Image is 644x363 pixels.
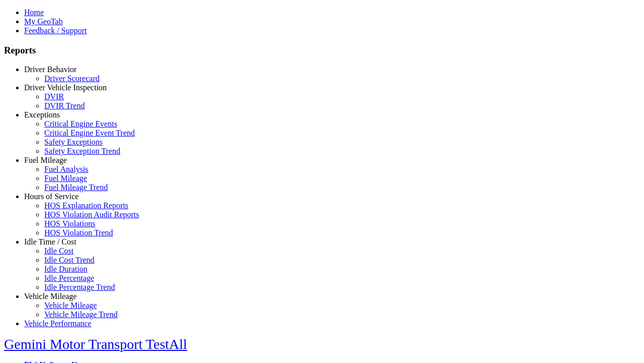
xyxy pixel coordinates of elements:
[24,65,76,74] a: Driver Behavior
[44,129,135,137] a: Critical Engine Event Trend
[44,265,88,273] a: Idle Duration
[24,26,87,35] a: Feedback / Support
[44,183,108,192] a: Fuel Mileage Trend
[44,92,64,101] a: DVIR
[44,201,128,210] a: HOS Explanation Reports
[24,17,63,26] a: My GeoTab
[24,8,44,17] a: Home
[44,256,95,264] a: Idle Cost Trend
[44,301,97,310] a: Vehicle Mileage
[44,101,85,110] a: DVIR Trend
[24,83,107,92] a: Driver Vehicle Inspection
[44,165,89,173] a: Fuel Analysis
[44,283,115,291] a: Idle Percentage Trend
[4,45,640,56] h3: Reports
[44,247,73,255] a: Idle Cost
[24,192,78,201] a: Hours of Service
[4,336,187,352] a: Gemini Motor Transport TestAll
[44,274,94,282] a: Idle Percentage
[44,147,120,155] a: Safety Exception Trend
[24,237,76,246] a: Idle Time / Cost
[44,210,139,219] a: HOS Violation Audit Reports
[24,156,67,164] a: Fuel Mileage
[44,174,87,183] a: Fuel Mileage
[24,292,76,300] a: Vehicle Mileage
[44,119,117,128] a: Critical Engine Events
[44,74,100,83] a: Driver Scorecard
[44,138,103,146] a: Safety Exceptions
[24,110,60,119] a: Exceptions
[44,310,118,319] a: Vehicle Mileage Trend
[44,228,113,237] a: HOS Violation Trend
[44,219,95,228] a: HOS Violations
[24,319,92,328] a: Vehicle Performance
